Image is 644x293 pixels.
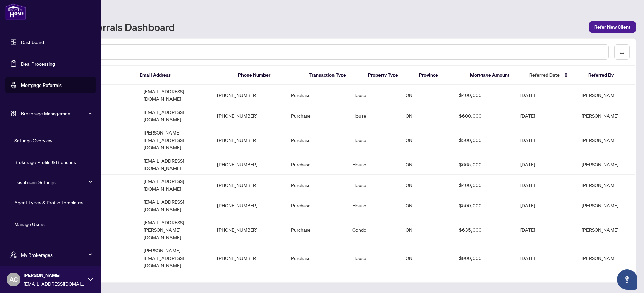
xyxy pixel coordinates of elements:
[400,216,453,244] td: ON
[400,126,453,154] td: ON
[9,275,18,284] span: AC
[21,60,55,67] a: Deal Processing
[454,126,515,154] td: $500,000
[21,39,44,45] a: Dashboard
[285,154,347,175] td: Purchase
[454,195,515,216] td: $500,000
[138,154,212,175] td: [EMAIL_ADDRESS][DOMAIN_NAME]
[233,66,303,85] th: Phone Number
[285,126,347,154] td: Purchase
[14,199,83,205] a: Agent Types & Profile Templates
[138,126,212,154] td: [PERSON_NAME][EMAIL_ADDRESS][DOMAIN_NAME]
[515,105,576,126] td: [DATE]
[400,105,453,126] td: ON
[515,195,576,216] td: [DATE]
[400,175,453,195] td: ON
[594,22,630,32] span: Refer New Client
[347,126,400,154] td: House
[212,85,285,105] td: [PHONE_NUMBER]
[347,216,400,244] td: Condo
[138,85,212,105] td: [EMAIL_ADDRESS][DOMAIN_NAME]
[400,154,453,175] td: ON
[576,244,635,272] td: [PERSON_NAME]
[614,44,630,60] button: download
[14,159,76,165] a: Brokerage Profile & Branches
[400,85,453,105] td: ON
[620,50,624,54] span: download
[5,3,26,20] img: logo
[454,244,515,272] td: $900,000
[414,66,465,85] th: Province
[285,105,347,126] td: Purchase
[589,21,636,33] button: Refer New Client
[617,269,637,290] button: Open asap
[285,216,347,244] td: Purchase
[515,244,576,272] td: [DATE]
[347,105,400,126] td: House
[515,85,576,105] td: [DATE]
[212,154,285,175] td: [PHONE_NUMBER]
[515,126,576,154] td: [DATE]
[454,85,515,105] td: $400,000
[347,154,400,175] td: House
[138,216,212,244] td: [EMAIL_ADDRESS][PERSON_NAME][DOMAIN_NAME]
[212,195,285,216] td: [PHONE_NUMBER]
[285,195,347,216] td: Purchase
[212,175,285,195] td: [PHONE_NUMBER]
[576,154,635,175] td: [PERSON_NAME]
[347,175,400,195] td: House
[400,195,453,216] td: ON
[285,244,347,272] td: Purchase
[347,272,400,293] td: House
[515,175,576,195] td: [DATE]
[138,195,212,216] td: [EMAIL_ADDRESS][DOMAIN_NAME]
[138,105,212,126] td: [EMAIL_ADDRESS][DOMAIN_NAME]
[576,105,635,126] td: [PERSON_NAME]
[35,22,175,32] h1: Mortgage Referrals Dashboard
[347,195,400,216] td: House
[14,137,52,143] a: Settings Overview
[212,126,285,154] td: [PHONE_NUMBER]
[576,85,635,105] td: [PERSON_NAME]
[10,251,17,258] span: user-switch
[515,154,576,175] td: [DATE]
[576,175,635,195] td: [PERSON_NAME]
[465,66,524,85] th: Mortgage Amount
[576,195,635,216] td: [PERSON_NAME]
[212,244,285,272] td: [PHONE_NUMBER]
[134,66,233,85] th: Email Address
[24,272,85,279] span: [PERSON_NAME]
[576,216,635,244] td: [PERSON_NAME]
[515,272,576,293] td: [DATE]
[454,154,515,175] td: $665,000
[285,272,347,293] td: Refinance
[347,244,400,272] td: House
[21,109,91,117] span: Brokerage Management
[347,85,400,105] td: House
[138,175,212,195] td: [EMAIL_ADDRESS][DOMAIN_NAME]
[454,105,515,126] td: $600,000
[285,175,347,195] td: Purchase
[583,66,633,85] th: Referred By
[138,244,212,272] td: [PERSON_NAME][EMAIL_ADDRESS][DOMAIN_NAME]
[285,85,347,105] td: Purchase
[24,280,85,287] span: [EMAIL_ADDRESS][DOMAIN_NAME]
[576,272,635,293] td: [PERSON_NAME]
[524,66,583,85] th: Referred Date
[21,251,91,259] span: My Brokerages
[363,66,414,85] th: Property Type
[529,71,560,79] span: Referred Date
[400,244,453,272] td: ON
[14,221,45,227] a: Manage Users
[400,272,453,293] td: ON
[212,105,285,126] td: [PHONE_NUMBER]
[21,82,62,88] a: Mortgage Referrals
[515,216,576,244] td: [DATE]
[576,126,635,154] td: [PERSON_NAME]
[303,66,363,85] th: Transaction Type
[212,272,285,293] td: [PHONE_NUMBER]
[212,216,285,244] td: [PHONE_NUMBER]
[454,216,515,244] td: $635,000
[14,179,56,185] a: Dashboard Settings
[454,272,515,293] td: $500,000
